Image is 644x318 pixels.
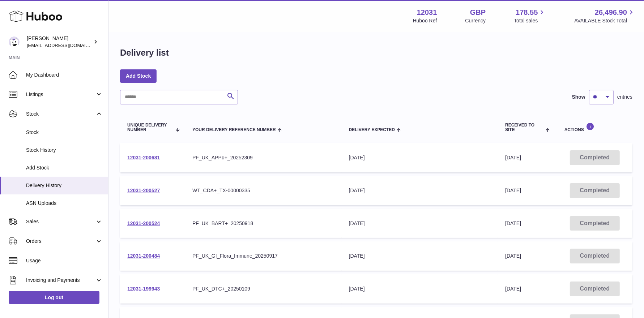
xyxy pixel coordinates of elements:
a: Add Stock [120,69,157,82]
span: Stock [26,129,103,136]
div: Actions [564,123,625,132]
a: 12031-199943 [127,286,160,292]
span: Unique Delivery Number [127,123,172,132]
div: Currency [465,17,486,24]
div: PF_UK_DTC+_20250109 [192,285,334,292]
span: [DATE] [505,155,521,160]
span: Usage [26,257,103,264]
span: [DATE] [505,253,521,259]
a: 12031-200681 [127,155,160,160]
span: AVAILABLE Stock Total [574,17,635,24]
a: 26,496.90 AVAILABLE Stock Total [574,8,635,24]
h1: Delivery list [120,47,169,59]
span: Stock [26,111,95,117]
span: My Dashboard [26,72,103,78]
div: PF_UK_APPü+_20252309 [192,154,334,161]
a: 12031-200527 [127,188,160,193]
span: Sales [26,218,95,225]
span: [DATE] [505,286,521,292]
div: [DATE] [349,220,491,227]
span: Add Stock [26,164,103,171]
a: 12031-200484 [127,253,160,259]
span: Delivery History [26,182,103,189]
span: Delivery Expected [349,128,395,132]
div: [DATE] [349,154,491,161]
div: Huboo Ref [413,17,437,24]
strong: GBP [470,8,486,17]
span: [DATE] [505,188,521,193]
img: admin@makewellforyou.com [9,36,20,47]
strong: 12031 [417,8,437,17]
span: 178.55 [516,8,538,17]
div: [DATE] [349,285,491,292]
a: 12031-200524 [127,220,160,226]
div: PF_UK_BART+_20250918 [192,220,334,227]
span: Orders [26,238,95,245]
span: Total sales [514,17,546,24]
span: Invoicing and Payments [26,277,95,284]
span: Listings [26,91,95,98]
div: WT_CDA+_TX-00000335 [192,187,334,194]
span: [DATE] [505,220,521,226]
span: 26,496.90 [595,8,627,17]
span: Received to Site [505,123,543,132]
span: Your Delivery Reference Number [192,128,276,132]
span: Stock History [26,147,103,154]
div: [PERSON_NAME] [27,35,92,49]
div: [DATE] [349,187,491,194]
span: ASN Uploads [26,200,103,207]
div: PF_UK_GI_Flora_Immune_20250917 [192,253,334,259]
span: [EMAIL_ADDRESS][DOMAIN_NAME] [27,42,106,48]
a: Log out [9,291,99,304]
label: Show [572,94,585,100]
span: entries [617,94,632,100]
div: [DATE] [349,253,491,259]
a: 178.55 Total sales [514,8,546,24]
